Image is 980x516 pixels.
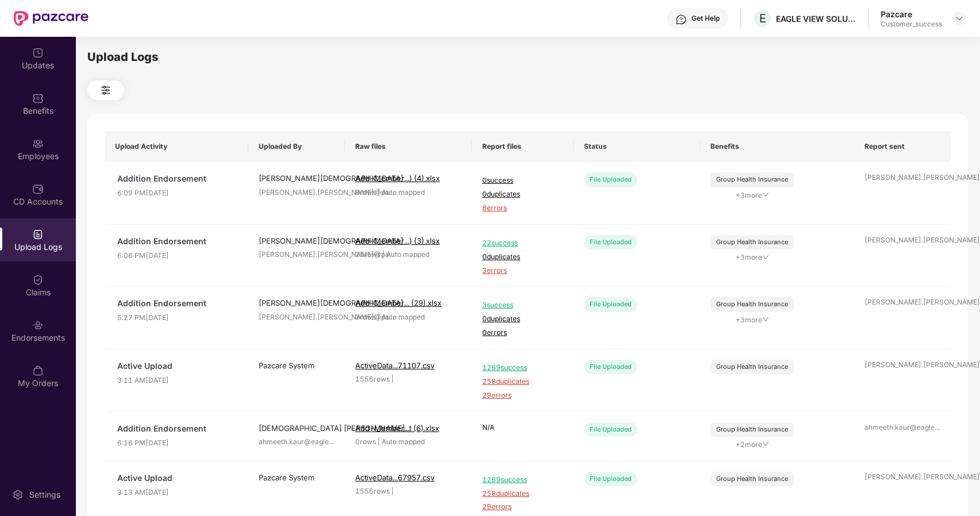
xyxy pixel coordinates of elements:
span: | [382,250,385,259]
span: Addition Endorsement [117,297,238,310]
span: 6:16 PM[DATE] [117,438,238,449]
span: Auto mapped [382,437,425,446]
img: svg+xml;base64,PHN2ZyB4bWxucz0iaHR0cDovL3d3dy53My5vcmcvMjAwMC9zdmciIHdpZHRoPSIyNCIgaGVpZ2h0PSIyNC... [99,83,113,97]
span: Addition Endorsement [117,235,238,248]
span: 3 errors [482,265,563,276]
div: ahmeeth.kaur@eagle [864,422,940,433]
img: svg+xml;base64,PHN2ZyBpZD0iRW5kb3JzZW1lbnRzIiB4bWxucz0iaHR0cDovL3d3dy53My5vcmcvMjAwMC9zdmciIHdpZH... [32,319,44,331]
div: [PERSON_NAME].[PERSON_NAME]@pa [864,172,940,183]
span: Add-Member...t (6).xlsx [355,423,439,433]
div: Upload Logs [87,48,968,66]
span: Add-Member...) (3).xlsx [355,236,440,245]
p: N/A [482,422,563,433]
span: | [378,188,380,197]
span: down [762,441,769,448]
img: svg+xml;base64,PHN2ZyBpZD0iVXBkYXRlZCIgeG1sbnM9Imh0dHA6Ly93d3cudzMub3JnLzIwMDAvc3ZnIiB3aWR0aD0iMj... [32,47,44,59]
div: [PERSON_NAME].[PERSON_NAME]@pa [259,187,335,198]
span: 3:13 AM[DATE] [117,487,238,498]
span: 1556 rows [355,375,390,383]
span: 8 rows [355,188,376,197]
div: File Uploaded [584,472,637,486]
th: Status [574,131,701,162]
span: 8 errors [482,203,563,214]
div: Customer_success [881,20,942,29]
img: svg+xml;base64,PHN2ZyBpZD0iRHJvcGRvd24tMzJ4MzIiIHhtbG5zPSJodHRwOi8vd3d3LnczLm9yZy8yMDAwL3N2ZyIgd2... [955,14,964,23]
span: down [762,254,769,261]
div: [PERSON_NAME].[PERSON_NAME]@pa [864,472,940,483]
span: ActiveData...67957.csv [355,473,435,482]
div: File Uploaded [584,235,637,249]
div: Get Help [691,14,720,23]
span: down [762,191,769,198]
span: Addition Endorsement [117,422,238,435]
div: [PERSON_NAME].[PERSON_NAME]@pa [864,360,940,371]
img: svg+xml;base64,PHN2ZyBpZD0iQ0RfQWNjb3VudHMiIGRhdGEtbmFtZT0iQ0QgQWNjb3VudHMiIHhtbG5zPSJodHRwOi8vd3... [32,183,44,195]
span: + 3 more [710,252,794,263]
span: + 2 more [710,440,794,450]
th: Report files [472,131,574,162]
span: ... [329,437,334,446]
span: 258 duplicates [482,488,563,499]
img: svg+xml;base64,PHN2ZyBpZD0iSGVscC0zMngzMiIgeG1sbnM9Imh0dHA6Ly93d3cudzMub3JnLzIwMDAvc3ZnIiB3aWR0aD... [675,14,687,25]
div: [DEMOGRAPHIC_DATA] [PERSON_NAME] [259,422,335,434]
th: Uploaded By [248,131,345,162]
span: 0 success [482,175,563,186]
th: Benefits [700,131,854,162]
div: Group Health Insurance [716,237,788,247]
span: Auto mapped [382,188,425,197]
div: Pazcare System [259,360,335,371]
img: svg+xml;base64,PHN2ZyBpZD0iVXBsb2FkX0xvZ3MiIGRhdGEtbmFtZT0iVXBsb2FkIExvZ3MiIHhtbG5zPSJodHRwOi8vd3... [32,229,44,240]
span: Add-Member...) (4).xlsx [355,174,440,183]
img: svg+xml;base64,PHN2ZyBpZD0iRW1wbG95ZWVzIiB4bWxucz0iaHR0cDovL3d3dy53My5vcmcvMjAwMC9zdmciIHdpZHRoPS... [32,138,44,149]
span: | [378,437,380,446]
span: 0 duplicates [482,314,563,325]
div: [PERSON_NAME].[PERSON_NAME]@pa [259,312,335,323]
span: 6:06 PM[DATE] [117,251,238,261]
span: 0 duplicates [482,189,563,200]
div: [PERSON_NAME][DEMOGRAPHIC_DATA] [259,172,335,184]
div: File Uploaded [584,360,637,374]
span: 1556 rows [355,487,390,495]
span: | [391,375,394,383]
span: 29 errors [482,502,563,513]
span: 1269 success [482,363,563,373]
div: [PERSON_NAME].[PERSON_NAME]@pa [259,249,335,260]
span: 258 duplicates [482,376,563,387]
span: 22 success [482,238,563,249]
th: Upload Activity [105,131,248,162]
div: ahmeeth.kaur@eagle [259,437,335,448]
span: 0 duplicates [482,252,563,263]
span: | [391,487,394,495]
span: | [378,313,380,321]
div: [PERSON_NAME][DEMOGRAPHIC_DATA] [259,235,335,247]
span: 3 success [482,300,563,311]
div: File Uploaded [584,297,637,311]
div: Pazcare System [259,472,335,483]
div: Group Health Insurance [716,362,788,372]
span: 0 errors [482,328,563,338]
span: E [759,11,766,25]
span: 29 errors [482,390,563,401]
span: Auto mapped [386,250,429,259]
span: Active Upload [117,472,238,484]
div: Pazcare [881,9,942,20]
img: svg+xml;base64,PHN2ZyBpZD0iQmVuZWZpdHMiIHhtbG5zPSJodHRwOi8vd3d3LnczLm9yZy8yMDAwL3N2ZyIgd2lkdGg9Ij... [32,93,44,104]
span: 3 rows [355,313,376,321]
span: 1269 success [482,475,563,486]
div: EAGLE VIEW SOLUTIONS PRIVATE LIMITED [776,13,856,24]
div: File Uploaded [584,422,637,437]
span: Add-Member... (29).xlsx [355,298,441,307]
img: svg+xml;base64,PHN2ZyBpZD0iU2V0dGluZy0yMHgyMCIgeG1sbnM9Imh0dHA6Ly93d3cudzMub3JnLzIwMDAvc3ZnIiB3aW... [12,489,24,500]
div: Group Health Insurance [716,425,788,434]
span: Auto mapped [382,313,425,321]
span: ... [935,423,940,432]
th: Report sent [854,131,951,162]
span: 6:09 PM[DATE] [117,188,238,199]
span: Addition Endorsement [117,172,238,185]
span: + 3 more [710,190,794,201]
img: svg+xml;base64,PHN2ZyBpZD0iTXlfT3JkZXJzIiBkYXRhLW5hbWU9Ik15IE9yZGVycyIgeG1sbnM9Imh0dHA6Ly93d3cudz... [32,365,44,376]
span: Active Upload [117,360,238,372]
div: [PERSON_NAME].[PERSON_NAME]@pa [864,235,940,246]
div: Group Health Insurance [716,474,788,484]
span: 5:27 PM[DATE] [117,313,238,324]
